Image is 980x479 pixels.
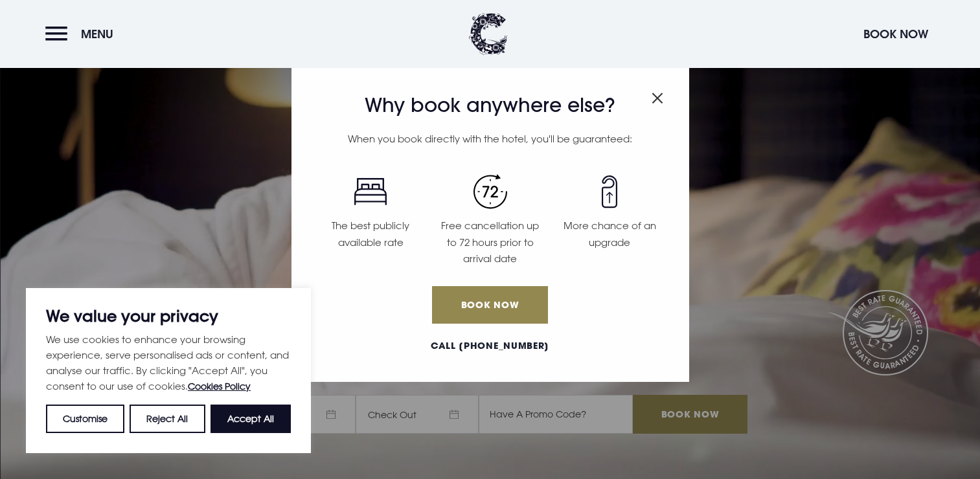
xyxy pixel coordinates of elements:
[432,286,547,324] a: Book Now
[857,20,935,48] button: Book Now
[558,217,662,251] p: More chance of an upgrade
[81,27,113,41] span: Menu
[319,217,423,251] p: The best publicly available rate
[130,405,205,433] button: Reject All
[46,308,291,324] p: We value your privacy
[311,339,670,353] a: Call [PHONE_NUMBER]
[46,405,124,433] button: Customise
[45,20,120,48] button: Menu
[188,381,251,392] a: Cookies Policy
[311,131,670,148] p: When you book directly with the hotel, you'll be guaranteed:
[652,85,663,106] button: Close modal
[26,288,311,453] div: We value your privacy
[311,94,670,117] h3: Why book anywhere else?
[46,331,291,394] p: We use cookies to enhance your browsing experience, serve personalised ads or content, and analys...
[469,13,508,55] img: Clandeboye Lodge
[211,405,291,433] button: Accept All
[438,217,542,267] p: Free cancellation up to 72 hours prior to arrival date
